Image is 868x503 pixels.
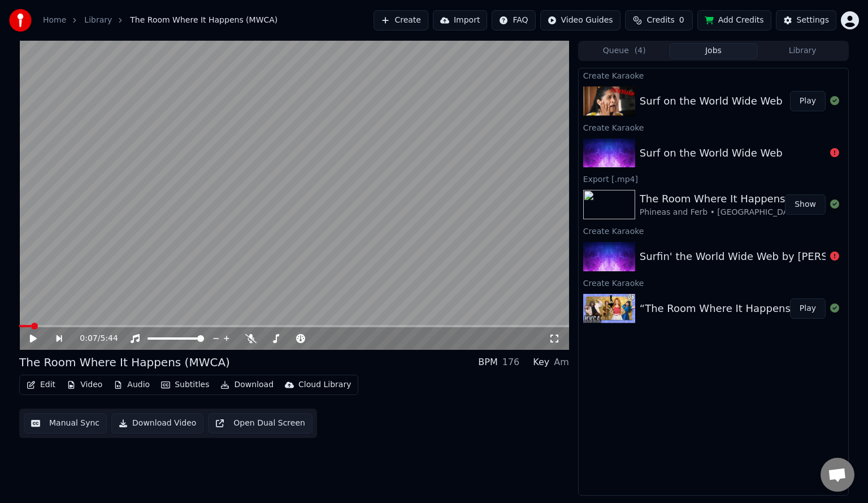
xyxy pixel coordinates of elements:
[646,15,674,26] span: Credits
[635,45,646,57] span: ( 4 )
[697,10,771,31] button: Add Credits
[492,10,535,31] button: FAQ
[111,413,203,433] button: Download Video
[579,120,848,134] div: Create Karaoke
[640,93,783,109] div: Surf on the World Wide Web
[109,377,154,393] button: Audio
[24,413,107,433] button: Manual Sync
[540,10,620,31] button: Video Guides
[640,207,836,218] div: Phineas and Ferb • [GEOGRAPHIC_DATA] • MWCA
[785,194,826,215] button: Show
[157,377,214,393] button: Subtitles
[19,354,230,370] div: The Room Where It Happens (MWCA)
[130,15,277,26] span: The Room Where It Happens (MWCA)
[579,276,848,289] div: Create Karaoke
[22,377,60,393] button: Edit
[43,15,277,26] nav: breadcrumb
[374,10,428,31] button: Create
[579,224,848,237] div: Create Karaoke
[62,377,107,393] button: Video
[579,68,848,82] div: Create Karaoke
[790,91,826,111] button: Play
[776,10,836,31] button: Settings
[100,333,118,344] span: 5:44
[478,355,497,369] div: BPM
[679,15,684,26] span: 0
[533,355,549,369] div: Key
[669,43,758,59] button: Jobs
[9,9,32,32] img: youka
[821,458,854,492] div: Open chat
[579,172,848,185] div: Export [.mp4]
[216,377,278,393] button: Download
[80,333,107,344] div: /
[580,43,669,59] button: Queue
[433,10,487,31] button: Import
[43,15,66,26] a: Home
[208,413,313,433] button: Open Dual Screen
[298,379,351,391] div: Cloud Library
[502,355,520,369] div: 176
[625,10,693,31] button: Credits0
[554,355,569,369] div: Am
[790,298,826,319] button: Play
[80,333,97,344] span: 0:07
[758,43,847,59] button: Library
[640,145,783,161] div: Surf on the World Wide Web
[84,15,112,26] a: Library
[797,15,829,26] div: Settings
[640,191,836,207] div: The Room Where It Happens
